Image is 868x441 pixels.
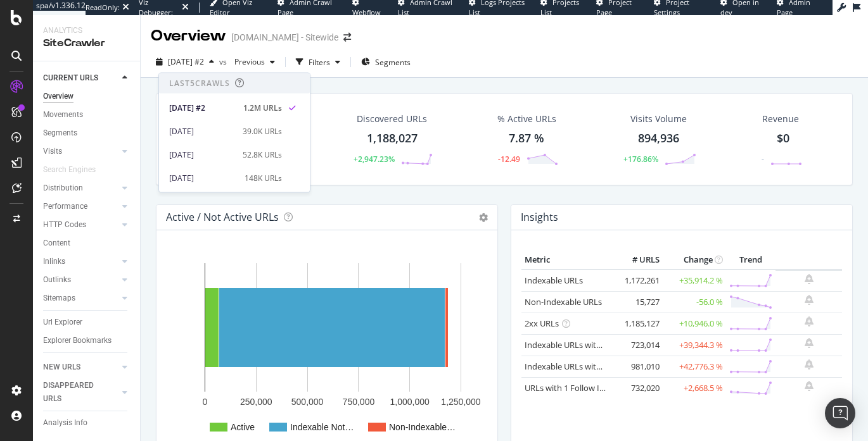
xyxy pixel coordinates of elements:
[43,200,87,213] div: Performance
[663,270,726,292] td: +35,914.2 %
[169,125,235,137] div: [DATE]
[43,361,80,374] div: NEW URLS
[805,316,814,326] div: bell-plus
[343,33,351,42] div: arrow-right-arrow-left
[525,382,618,394] a: URLs with 1 Follow Inlink
[805,359,814,370] div: bell-plus
[43,334,112,347] div: Explorer Bookmarks
[219,56,229,67] span: vs
[229,56,265,67] span: Previous
[291,397,324,407] text: 500,000
[805,274,814,284] div: bell-plus
[43,416,131,430] a: Analysis Info
[367,130,418,147] div: 1,188,027
[638,130,679,147] div: 894,936
[726,251,775,270] th: Trend
[762,154,764,165] div: -
[229,52,280,72] button: Previous
[43,416,87,430] div: Analysis Info
[243,149,282,160] div: 52.8K URLs
[231,422,255,432] text: Active
[43,90,131,103] a: Overview
[762,113,799,125] span: Revenue
[291,52,345,72] button: Filters
[623,154,658,165] div: +176.86%
[356,52,416,72] button: Segments
[525,296,602,307] a: Non-Indexable URLs
[43,145,118,158] a: Visits
[805,381,814,391] div: bell-plus
[43,108,131,121] a: Movements
[43,218,86,232] div: HTTP Codes
[357,113,427,125] div: Discovered URLs
[498,154,520,165] div: -12.49
[441,397,480,407] text: 1,250,000
[663,313,726,334] td: +10,946.0 %
[245,172,282,183] div: 148K URLs
[521,251,612,270] th: Metric
[43,334,131,347] a: Explorer Bookmarks
[43,200,118,213] a: Performance
[663,251,726,270] th: Change
[151,52,219,72] button: [DATE] #2
[290,422,354,432] text: Indexable Not…
[43,25,130,36] div: Analytics
[825,398,855,428] div: Open Intercom Messenger
[805,295,814,305] div: bell-plus
[43,316,82,329] div: Url Explorer
[243,102,282,113] div: 1.2M URLs
[343,397,375,407] text: 750,000
[43,145,62,158] div: Visits
[43,108,83,121] div: Movements
[612,356,663,377] td: 981,010
[43,255,118,268] a: Inlinks
[612,291,663,313] td: 15,727
[663,356,726,377] td: +42,776.3 %
[43,379,118,406] a: DISAPPEARED URLS
[777,130,789,146] span: $0
[151,25,226,47] div: Overview
[389,422,456,432] text: Non-Indexable…
[309,57,330,68] div: Filters
[375,57,411,68] span: Segments
[169,149,235,160] div: [DATE]
[525,361,663,372] a: Indexable URLs with Bad Description
[43,163,108,177] a: Search Engines
[663,377,726,399] td: +2,668.5 %
[612,334,663,356] td: 723,014
[43,273,118,287] a: Outlinks
[43,71,98,85] div: CURRENT URLS
[612,270,663,292] td: 1,172,261
[352,8,381,17] span: Webflow
[43,237,131,250] a: Content
[663,291,726,313] td: -56.0 %
[43,292,118,305] a: Sitemaps
[240,397,272,407] text: 250,000
[612,313,663,334] td: 1,185,127
[43,292,75,305] div: Sitemaps
[43,127,131,140] a: Segments
[525,275,583,286] a: Indexable URLs
[43,255,65,268] div: Inlinks
[203,397,208,407] text: 0
[525,339,630,351] a: Indexable URLs with Bad H1
[497,113,556,125] div: % Active URLs
[168,56,204,67] span: 2025 Aug. 21st #2
[243,125,282,137] div: 39.0K URLs
[663,334,726,356] td: +39,344.3 %
[509,130,544,147] div: 7.87 %
[43,71,118,85] a: CURRENT URLS
[169,78,230,89] div: Last 5 Crawls
[43,163,96,177] div: Search Engines
[169,102,236,113] div: [DATE] #2
[805,338,814,348] div: bell-plus
[612,377,663,399] td: 732,020
[231,31,338,44] div: [DOMAIN_NAME] - Sitewide
[43,361,118,374] a: NEW URLS
[479,213,488,222] i: Options
[43,182,83,195] div: Distribution
[390,397,430,407] text: 1,000,000
[169,172,237,183] div: [DATE]
[43,379,107,406] div: DISAPPEARED URLS
[43,127,77,140] div: Segments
